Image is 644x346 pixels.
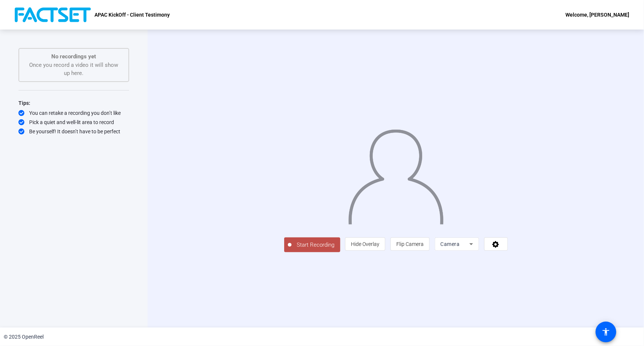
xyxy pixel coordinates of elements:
[345,237,385,251] button: Hide Overlay
[390,237,430,251] button: Flip Camera
[27,52,121,61] p: No recordings yet
[4,333,44,341] div: © 2025 OpenReel
[27,52,121,78] div: Once you record a video it will show up here.
[18,99,129,107] div: Tips:
[292,241,340,249] span: Start Recording
[18,119,129,126] div: Pick a quiet and well-lit area to record
[565,10,629,19] div: Welcome, [PERSON_NAME]
[441,241,460,247] span: Camera
[15,7,91,22] img: OpenReel logo
[18,109,129,117] div: You can retake a recording you don’t like
[602,328,610,336] mat-icon: accessibility
[18,128,129,135] div: Be yourself! It doesn’t have to be perfect
[94,10,170,19] p: APAC KickOff - Client Testimony
[284,237,340,252] button: Start Recording
[347,124,444,225] img: overlay
[351,241,379,247] span: Hide Overlay
[396,241,424,247] span: Flip Camera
